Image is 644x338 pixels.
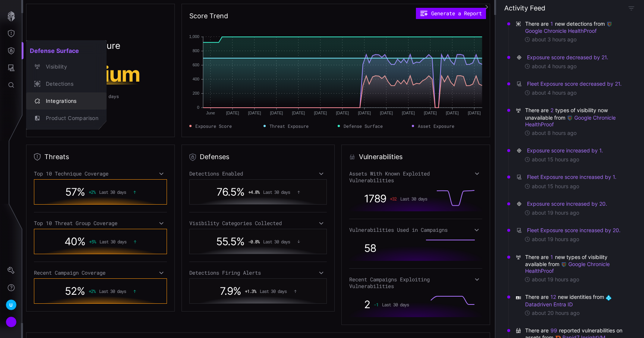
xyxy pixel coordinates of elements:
button: Detections [26,75,107,92]
h2: Defense Surface [26,43,107,58]
div: Integrations [42,97,98,106]
div: Visibility [42,62,98,72]
button: Integrations [26,92,107,110]
div: Detections [42,79,98,89]
div: Product Comparison [42,114,98,123]
button: Product Comparison [26,110,107,127]
button: Visibility [26,58,107,75]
